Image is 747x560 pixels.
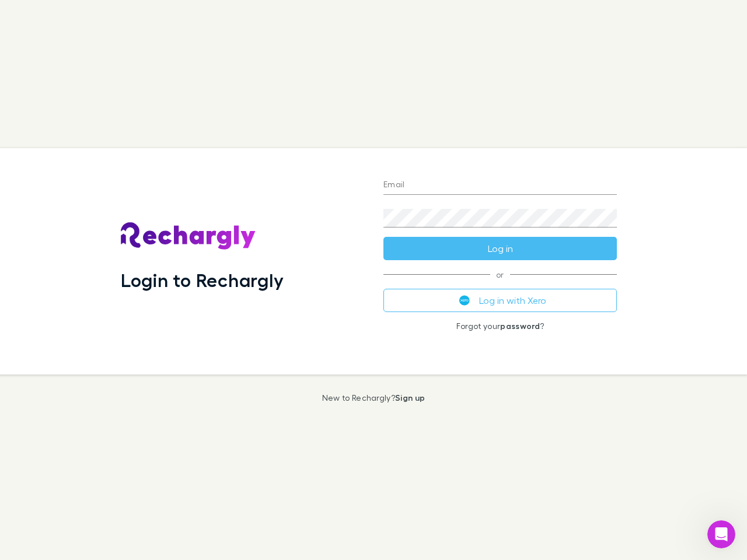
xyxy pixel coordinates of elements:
img: Rechargly's Logo [121,222,256,250]
a: password [500,321,540,331]
img: Xero's logo [459,295,470,306]
iframe: Intercom live chat [707,520,735,548]
button: Log in [383,237,617,260]
p: Forgot your ? [383,321,617,331]
p: New to Rechargly? [322,393,425,402]
span: or [383,274,617,275]
a: Sign up [395,393,425,402]
button: Log in with Xero [383,289,617,312]
h1: Login to Rechargly [121,269,284,291]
